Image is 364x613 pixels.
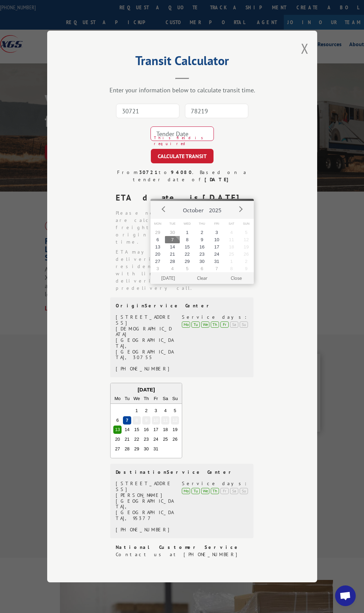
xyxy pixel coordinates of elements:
div: Th [142,395,150,403]
div: Destination Service Center [116,469,248,475]
button: Close [219,272,253,284]
div: Choose Wednesday, October 22nd, 2025 [132,435,141,443]
div: Enter your information below to calculate transit time. [82,86,283,94]
div: Choose Friday, October 10th, 2025 [152,416,160,425]
button: Prev [159,204,169,214]
div: Choose Friday, October 31st, 2025 [152,445,160,453]
button: 2025 [206,201,224,217]
button: [DATE] [151,272,185,284]
div: Choose Thursday, October 30th, 2025 [142,445,150,453]
button: 22 [180,251,195,258]
div: [PHONE_NUMBER] [116,366,174,372]
div: Choose Saturday, October 11th, 2025 [161,416,169,425]
div: Choose Monday, October 27th, 2025 [113,445,122,453]
strong: 94080 [171,169,192,175]
button: 16 [195,243,209,251]
button: 15 [180,243,195,251]
button: 11 [224,236,239,243]
div: Choose Monday, October 20th, 2025 [113,435,122,443]
button: CALCULATE TRANSIT [151,149,214,163]
div: Fr [152,395,160,403]
div: Th [211,488,219,494]
button: 1 [180,229,195,236]
div: month 2025-10 [113,406,180,454]
div: Su [171,395,179,403]
div: Choose Saturday, October 18th, 2025 [161,426,169,434]
div: Choose Sunday, October 12th, 2025 [171,416,179,425]
div: Choose Sunday, October 5th, 2025 [171,407,179,415]
strong: 30721 [139,169,159,175]
div: Choose Tuesday, October 14th, 2025 [123,426,131,434]
button: 19 [239,243,254,251]
button: 7 [165,236,180,243]
div: [STREET_ADDRESS][PERSON_NAME] [116,481,174,498]
div: Su [240,488,248,494]
button: 2 [239,258,254,265]
div: Origin Service Center [116,303,248,309]
span: Tue [165,219,180,229]
button: 3 [150,265,165,272]
div: Su [240,321,248,328]
strong: [DATE] [202,192,245,203]
div: We [201,321,209,328]
div: Contact us at [PHONE_NUMBER] [116,551,254,558]
button: 5 [239,229,254,236]
button: Clear [185,272,219,284]
div: Choose Thursday, October 23rd, 2025 [142,435,150,443]
div: Choose Thursday, October 16th, 2025 [142,426,150,434]
div: Choose Friday, October 17th, 2025 [152,426,160,434]
div: Open chat [335,585,356,606]
div: Choose Sunday, October 19th, 2025 [171,426,179,434]
div: Sa [230,488,238,494]
button: 5 [180,265,195,272]
div: [GEOGRAPHIC_DATA], [GEOGRAPHIC_DATA], 30755 [116,337,174,360]
button: 29 [180,258,195,265]
div: [DATE] [111,386,182,394]
span: This field is required [154,135,214,146]
button: Close modal [301,39,309,58]
div: Choose Tuesday, October 28th, 2025 [123,445,131,453]
button: 1 [224,258,239,265]
button: 28 [165,258,180,265]
button: 20 [150,251,165,258]
button: 17 [209,243,224,251]
div: Choose Monday, October 13th, 2025 [113,426,122,434]
div: Choose Friday, October 24th, 2025 [152,435,160,443]
div: Choose Monday, October 6th, 2025 [113,416,122,425]
button: 21 [165,251,180,258]
div: Mo [182,488,190,494]
div: We [132,395,141,403]
div: Choose Tuesday, October 21st, 2025 [123,435,131,443]
button: 10 [209,236,224,243]
div: Tu [191,321,200,328]
div: [GEOGRAPHIC_DATA], [GEOGRAPHIC_DATA], 95377 [116,498,174,521]
button: 23 [195,251,209,258]
div: Sa [230,321,238,328]
button: 12 [239,236,254,243]
div: [PHONE_NUMBER] [116,527,174,533]
button: 30 [195,258,209,265]
strong: [DATE] [204,176,231,183]
button: 18 [224,243,239,251]
input: Dest. Zip [185,104,248,118]
button: 9 [195,236,209,243]
div: Choose Friday, October 3rd, 2025 [152,407,160,415]
button: 30 [165,229,180,236]
div: Mo [182,321,190,328]
div: Th [211,321,219,328]
button: 14 [165,243,180,251]
strong: National Customer Service [116,544,240,550]
button: 4 [165,265,180,272]
div: Choose Saturday, October 25th, 2025 [161,435,169,443]
button: Next [235,204,246,214]
button: 25 [224,251,239,258]
div: Tu [123,395,131,403]
div: Choose Wednesday, October 15th, 2025 [132,426,141,434]
button: 8 [180,236,195,243]
span: Wed [180,219,195,229]
span: Thu [195,219,209,229]
div: Fr [220,321,229,328]
div: Mo [113,395,122,403]
h2: Transit Calculator [82,56,283,69]
div: Choose Thursday, October 2nd, 2025 [142,407,150,415]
